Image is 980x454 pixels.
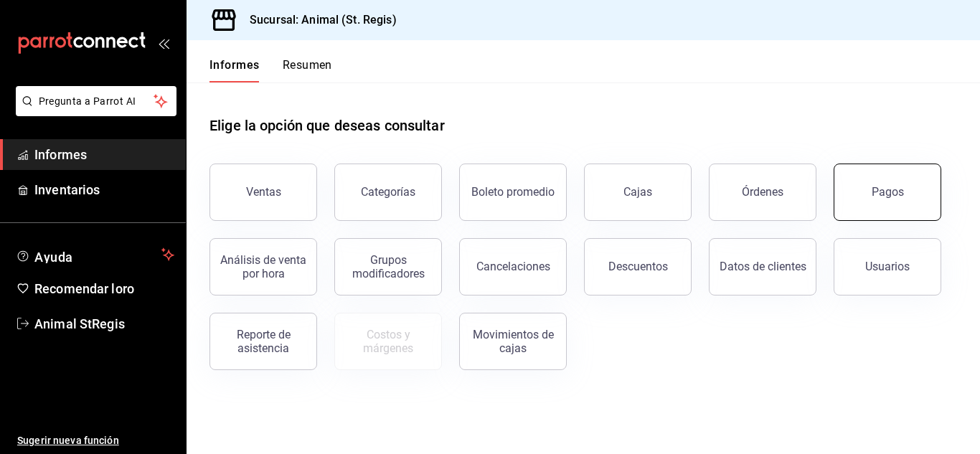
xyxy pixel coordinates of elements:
font: Pagos [872,185,904,199]
font: Ayuda [34,250,73,265]
button: Ventas [209,164,317,221]
font: Boleto promedio [471,185,555,199]
font: Cancelaciones [476,260,550,273]
font: Resumen [283,58,332,72]
button: Cancelaciones [459,238,567,295]
button: Órdenes [709,164,816,221]
font: Análisis de venta por hora [220,253,306,280]
font: Informes [209,58,260,72]
font: Grupos modificadores [352,253,425,280]
button: Datos de clientes [709,238,816,295]
font: Movimientos de cajas [473,328,554,355]
font: Descuentos [608,260,668,273]
font: Órdenes [742,185,783,199]
font: Reporte de asistencia [237,328,291,355]
button: Contrata inventarios para ver este informe [334,313,442,370]
button: Pagos [834,164,941,221]
a: Cajas [584,164,692,221]
font: Pregunta a Parrot AI [39,95,136,107]
button: Boleto promedio [459,164,567,221]
button: Pregunta a Parrot AI [16,86,176,116]
button: Reporte de asistencia [209,313,317,370]
font: Elige la opción que deseas consultar [209,117,445,134]
font: Costos y márgenes [363,328,413,355]
button: Categorías [334,164,442,221]
font: Cajas [623,185,653,199]
button: Usuarios [834,238,941,295]
font: Usuarios [865,260,910,273]
font: Sucursal: Animal (St. Regis) [250,13,397,27]
font: Categorías [361,185,415,199]
font: Recomendar loro [34,281,134,296]
font: Ventas [246,185,281,199]
button: Grupos modificadores [334,238,442,295]
button: Movimientos de cajas [459,313,567,370]
a: Pregunta a Parrot AI [10,104,176,119]
font: Sugerir nueva función [17,435,119,446]
font: Inventarios [34,182,100,197]
button: Descuentos [584,238,692,295]
button: abrir_cajón_menú [158,37,169,49]
font: Informes [34,147,87,162]
button: Análisis de venta por hora [209,238,317,295]
font: Animal StRegis [34,316,125,331]
font: Datos de clientes [720,260,806,273]
div: pestañas de navegación [209,57,332,82]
